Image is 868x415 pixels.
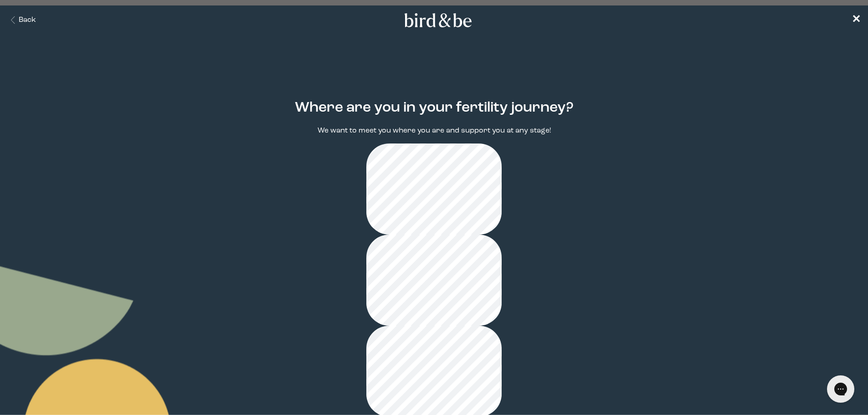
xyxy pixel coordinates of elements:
[318,126,551,136] p: We want to meet you where you are and support you at any stage!
[822,372,859,406] iframe: Gorgias live chat messenger
[295,97,574,118] h2: Where are you in your fertility journey?
[852,12,861,28] a: ✕
[852,15,861,26] span: ✕
[7,15,36,26] button: Back Button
